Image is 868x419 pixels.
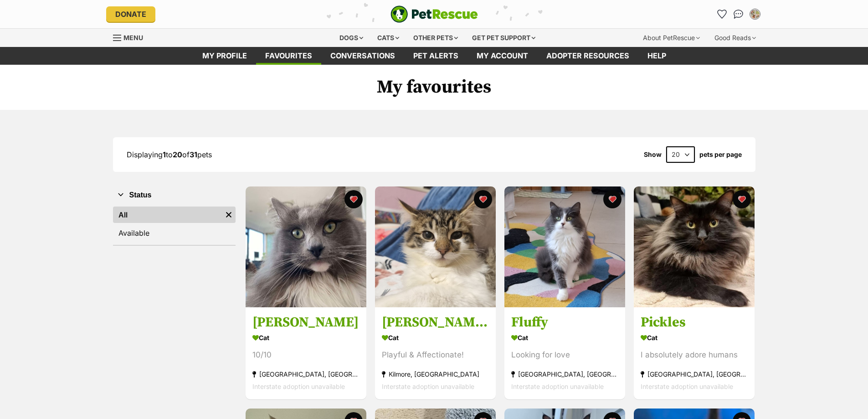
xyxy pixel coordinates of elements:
[375,186,496,307] img: Louella 🌺
[375,307,496,400] a: [PERSON_NAME] 🌺 Cat Playful & Affectionate! Kilmore, [GEOGRAPHIC_DATA] Interstate adoption unavai...
[715,7,762,21] ul: Account quick links
[173,150,182,159] strong: 20
[699,151,742,158] label: pets per page
[106,6,155,22] a: Donate
[731,7,746,21] a: Conversations
[252,368,360,381] div: [GEOGRAPHIC_DATA], [GEOGRAPHIC_DATA]
[637,29,706,47] div: About PetRescue
[504,307,625,400] a: Fluffy Cat Looking for love [GEOGRAPHIC_DATA], [GEOGRAPHIC_DATA] Interstate adoption unavailable ...
[641,314,748,331] h3: Pickles
[113,29,149,45] a: Menu
[382,314,489,331] h3: [PERSON_NAME] 🌺
[511,331,618,345] div: Cat
[344,190,363,208] button: favourite
[113,207,222,223] a: All
[163,150,166,159] strong: 1
[371,29,406,47] div: Cats
[466,29,542,47] div: Get pet support
[246,307,366,400] a: [PERSON_NAME] Cat 10/10 [GEOGRAPHIC_DATA], [GEOGRAPHIC_DATA] Interstate adoption unavailable favo...
[113,225,236,241] a: Available
[333,29,370,47] div: Dogs
[382,349,489,362] div: Playful & Affectionate!
[252,349,360,362] div: 10/10
[246,186,366,307] img: Gus
[123,34,143,41] span: Menu
[634,307,755,400] a: Pickles Cat I absolutely adore humans [GEOGRAPHIC_DATA], [GEOGRAPHIC_DATA] Interstate adoption un...
[603,190,621,208] button: favourite
[252,314,360,331] h3: [PERSON_NAME]
[715,7,729,21] a: Favourites
[382,331,489,345] div: Cat
[511,383,604,391] span: Interstate adoption unavailable
[407,29,464,47] div: Other pets
[190,150,197,159] strong: 31
[113,189,236,201] button: Status
[193,47,256,65] a: My profile
[404,47,467,65] a: Pet alerts
[467,47,537,65] a: My account
[634,186,755,307] img: Pickles
[127,150,212,159] span: Displaying to of pets
[390,5,478,23] a: PetRescue
[252,383,345,391] span: Interstate adoption unavailable
[511,349,618,362] div: Looking for love
[641,383,733,391] span: Interstate adoption unavailable
[733,190,751,208] button: favourite
[511,314,618,331] h3: Fluffy
[390,5,478,23] img: logo-e224e6f780fb5917bec1dbf3a21bbac754714ae5b6737aabdf751b685950b380.svg
[641,368,748,381] div: [GEOGRAPHIC_DATA], [GEOGRAPHIC_DATA]
[750,10,760,19] img: Tammy Silverstein profile pic
[113,205,236,245] div: Status
[708,29,762,47] div: Good Reads
[734,10,743,19] img: chat-41dd97257d64d25036548639549fe6c8038ab92f7586957e7f3b1b290dea8141.svg
[511,368,618,381] div: [GEOGRAPHIC_DATA], [GEOGRAPHIC_DATA]
[641,331,748,345] div: Cat
[382,368,489,381] div: Kilmore, [GEOGRAPHIC_DATA]
[321,47,404,65] a: conversations
[382,383,474,391] span: Interstate adoption unavailable
[504,186,625,307] img: Fluffy
[474,190,492,208] button: favourite
[644,151,662,158] span: Show
[638,47,675,65] a: Help
[256,47,321,65] a: Favourites
[537,47,638,65] a: Adopter resources
[641,349,748,362] div: I absolutely adore humans
[222,207,236,223] a: Remove filter
[252,331,360,345] div: Cat
[748,7,762,21] button: My account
